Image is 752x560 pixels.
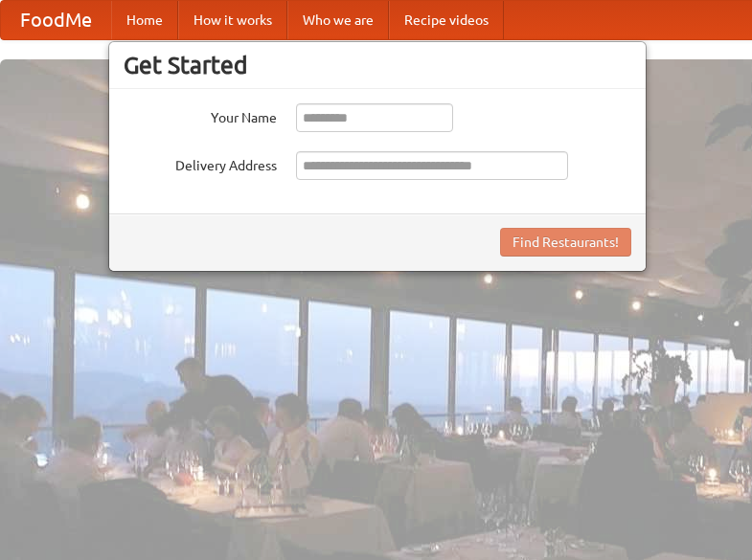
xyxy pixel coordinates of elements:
[124,103,277,127] label: Your Name
[111,1,178,39] a: Home
[178,1,287,39] a: How it works
[500,228,631,257] button: Find Restaurants!
[124,51,631,79] h3: Get Started
[1,1,111,39] a: FoodMe
[124,151,277,175] label: Delivery Address
[389,1,504,39] a: Recipe videos
[287,1,389,39] a: Who we are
